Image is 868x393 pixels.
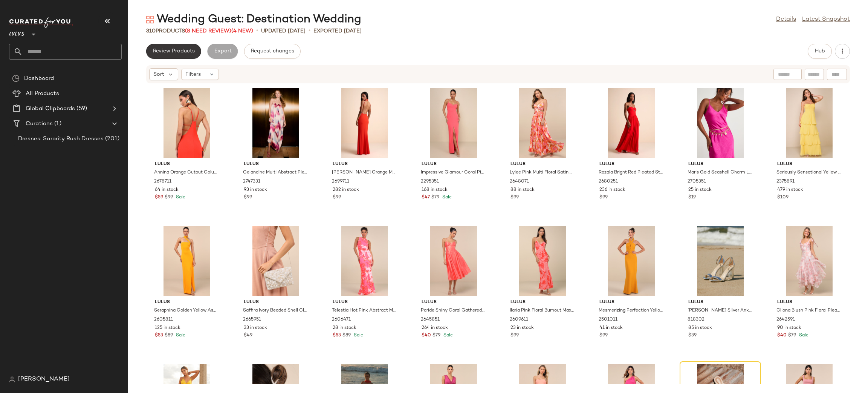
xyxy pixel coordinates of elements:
[256,26,258,35] span: •
[421,307,485,314] span: Paride Shiny Coral Gathered Lace-Up Midi Dress
[244,44,301,59] button: Request changes
[777,161,841,168] span: Lulus
[146,27,253,35] div: Products
[599,299,663,306] span: Lulus
[599,169,663,176] span: Rozala Bright Red Pleated Strapless Maxi Dress
[155,325,180,332] span: 125 in stock
[776,169,840,176] span: Seriously Sensational Yellow Strapless Tiered Maxi Dress
[815,48,825,54] span: Hub
[9,376,15,382] img: svg%3e
[688,299,752,306] span: Lulus
[332,178,349,185] span: 2699711
[153,48,195,54] span: Review Products
[243,178,260,185] span: 2747331
[333,332,341,339] span: $53
[776,15,796,24] a: Details
[688,316,704,323] span: 818302
[9,17,73,28] img: cfy_white_logo.C9jOOHJF.svg
[416,226,492,296] img: 12672681_2645851.jpg
[599,194,608,201] span: $99
[155,194,163,201] span: $59
[24,74,54,83] span: Dashboard
[688,161,752,168] span: Lulus
[441,195,452,200] span: Sale
[18,135,104,143] span: Dresses: Sorority Rush Dresses
[313,27,362,35] p: Exported [DATE]
[333,299,397,306] span: Lulus
[165,332,173,339] span: $89
[504,88,581,158] img: 2648071_01_hero.jpg
[776,178,795,185] span: 2375891
[688,187,712,193] span: 25 in stock
[244,299,308,306] span: Lulus
[510,299,575,306] span: Lulus
[688,178,706,185] span: 2705351
[510,161,575,168] span: Lulus
[504,226,581,296] img: 12603461_2609611.jpg
[599,332,608,339] span: $99
[422,161,486,168] span: Lulus
[682,226,758,296] img: 10394981_818302.jpg
[333,187,359,193] span: 282 in stock
[421,178,439,185] span: 2295351
[26,120,53,128] span: Curations
[688,325,712,332] span: 85 in stock
[174,195,185,200] span: Sale
[231,28,253,34] span: (4 New)
[593,226,669,296] img: 11937121_2501011.jpg
[776,307,840,314] span: Cliona Blush Pink Floral Pleated Tie-Strap Maxi Dress
[243,316,261,323] span: 2665951
[771,88,847,158] img: 11527541_2375891.jpg
[327,226,403,296] img: 12572481_2606471.jpg
[688,169,752,176] span: Maris Gold Seashell Charm Layered Chain Belt
[688,194,696,201] span: $19
[154,307,218,314] span: Seraphina Golden Yellow Asymmetrical Column Maxi Dress
[243,307,307,314] span: Saffira Ivory Beaded Shell Clutch
[798,333,808,338] span: Sale
[154,178,171,185] span: 2678711
[244,187,267,193] span: 93 in stock
[599,178,618,185] span: 2680251
[432,332,440,339] span: $79
[18,375,70,384] span: [PERSON_NAME]
[422,325,448,332] span: 264 in stock
[154,316,173,323] span: 2605811
[26,104,75,113] span: Global Clipboards
[332,307,396,314] span: Telestia Hot Pink Abstract Mesh Mermaid Maxi Dress
[243,169,307,176] span: Celandine Multi Abstract Pleated Strapless Swing Maxi Dress
[149,88,225,158] img: 2678711_01_hero_2025-06-23.jpg
[777,194,789,201] span: $109
[146,12,361,27] div: Wedding Guest: Destination Wedding
[422,187,448,193] span: 168 in stock
[777,332,787,339] span: $40
[251,48,294,54] span: Request changes
[510,332,519,339] span: $99
[146,44,201,59] button: Review Products
[777,325,801,332] span: 90 in stock
[332,169,396,176] span: [PERSON_NAME] Orange Mock Neck Backless Maxi Dress
[416,88,492,158] img: 11200481_2295351.jpg
[688,307,752,314] span: [PERSON_NAME] Silver Ankle Strap Heels
[9,26,24,39] span: Lulus
[421,169,485,176] span: Impressive Glamour Coral Pink Sleeveless Column Maxi Dress
[155,299,219,306] span: Lulus
[510,307,574,314] span: Ilaria Pink Floral Burnout Maxi Dress
[149,226,225,296] img: 12583601_2605811.jpg
[599,161,663,168] span: Lulus
[333,161,397,168] span: Lulus
[682,88,758,158] img: 2705351_03_OM_2025-07-16.jpg
[599,187,625,193] span: 236 in stock
[777,187,803,193] span: 479 in stock
[352,333,363,338] span: Sale
[342,332,351,339] span: $89
[238,88,314,158] img: 12991541_2747331.jpg
[510,194,519,201] span: $99
[599,325,623,332] span: 41 in stock
[777,299,841,306] span: Lulus
[442,333,453,338] span: Sale
[802,15,850,24] a: Latest Snapshot
[155,161,219,168] span: Lulus
[104,135,119,143] span: (201)
[422,332,431,339] span: $40
[422,299,486,306] span: Lulus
